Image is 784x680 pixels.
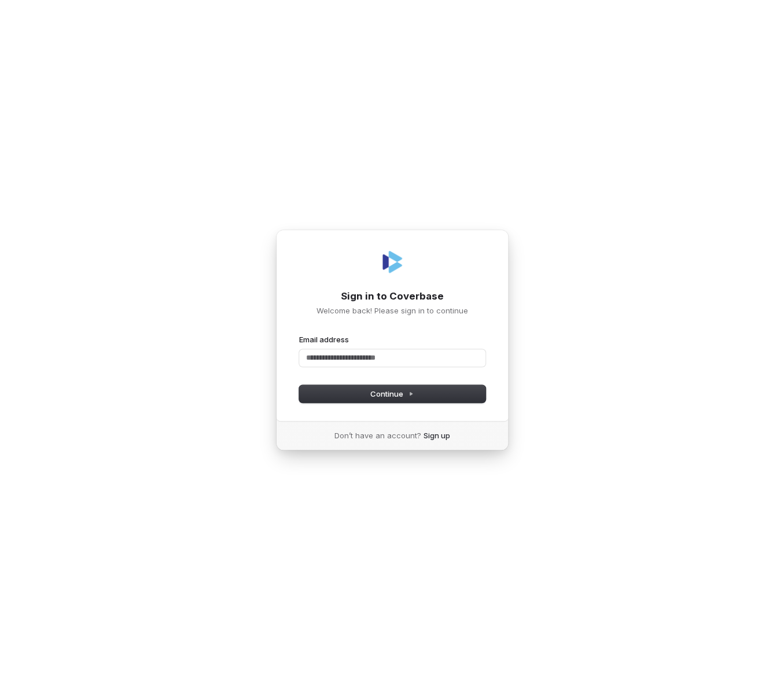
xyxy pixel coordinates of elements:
[424,430,450,441] a: Sign up
[334,430,421,441] span: Don’t have an account?
[370,389,414,399] span: Continue
[299,334,349,345] label: Email address
[378,248,406,276] img: Coverbase
[299,385,485,402] button: Continue
[299,290,485,304] h1: Sign in to Coverbase
[299,305,485,316] p: Welcome back! Please sign in to continue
